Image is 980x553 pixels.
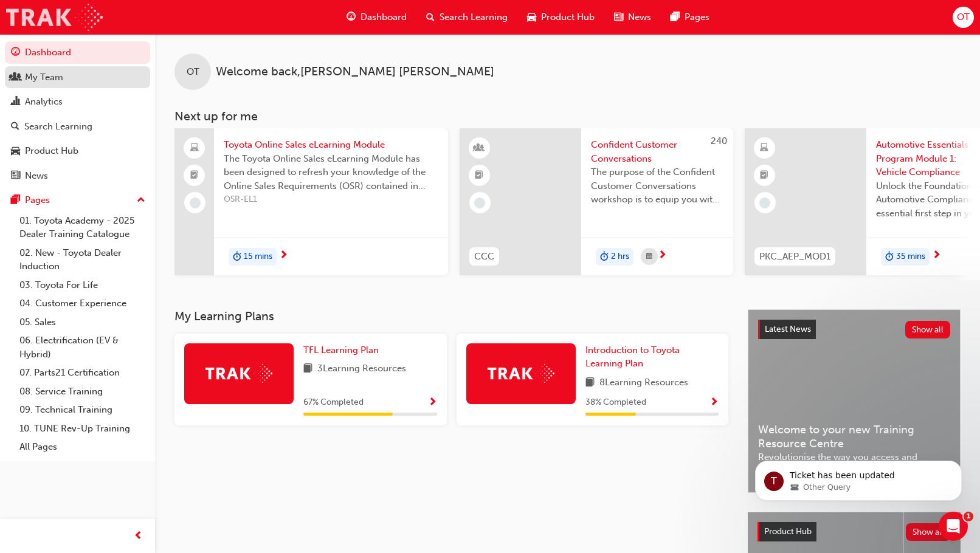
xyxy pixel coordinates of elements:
span: car-icon [11,146,20,157]
a: TFL Learning Plan [303,343,384,357]
span: Product Hub [541,10,595,24]
span: Pages [685,10,709,24]
a: Product Hub [5,140,150,162]
span: CCC [474,250,494,264]
a: Latest NewsShow allWelcome to your new Training Resource CentreRevolutionise the way you access a... [748,309,961,493]
div: Product Hub [25,144,78,158]
span: Confident Customer Conversations [591,138,723,165]
span: Toyota Online Sales eLearning Module [224,138,438,152]
a: 06. Electrification (EV & Hybrid) [15,331,150,363]
span: next-icon [279,250,288,261]
span: learningRecordVerb_NONE-icon [474,197,485,208]
button: DashboardMy TeamAnalyticsSearch LearningProduct HubNews [5,39,150,189]
span: Product Hub [764,526,812,537]
span: OT [187,65,199,79]
span: 1 [964,512,973,521]
a: Toyota Online Sales eLearning ModuleThe Toyota Online Sales eLearning Module has been designed to... [174,128,448,275]
span: Latest News [765,324,811,334]
span: TFL Learning Plan [303,345,379,355]
span: search-icon [11,122,19,132]
span: Introduction to Toyota Learning Plan [585,345,680,369]
button: Show Progress [709,395,719,410]
img: Trak [488,364,554,383]
span: booktick-icon [760,168,768,184]
a: news-iconNews [604,5,661,30]
div: Search Learning [24,120,92,134]
span: OSR-EL1 [224,193,438,207]
span: Dashboard [361,10,407,24]
span: 15 mins [244,250,272,264]
img: Trak [205,364,272,383]
a: My Team [5,66,150,89]
span: learningResourceType_ELEARNING-icon [760,140,768,156]
a: Dashboard [5,41,150,64]
span: search-icon [426,10,435,25]
span: 38 % Completed [585,396,646,410]
a: 07. Parts21 Certification [15,363,150,382]
span: booktick-icon [190,168,199,184]
a: Introduction to Toyota Learning Plan [585,343,719,371]
span: prev-icon [134,529,143,544]
button: Show all [906,523,951,541]
div: Pages [25,193,50,207]
div: My Team [25,70,63,84]
a: search-iconSearch Learning [416,5,517,30]
img: Trak [6,4,103,31]
span: 2 hrs [611,250,629,264]
a: Product HubShow all [757,522,951,541]
span: guage-icon [347,10,356,25]
a: 01. Toyota Academy - 2025 Dealer Training Catalogue [15,211,150,244]
span: learningRecordVerb_NONE-icon [759,197,770,208]
span: 8 Learning Resources [599,376,688,391]
span: news-icon [11,171,20,182]
a: 09. Technical Training [15,400,150,419]
span: News [628,10,651,24]
button: OT [953,7,974,28]
a: pages-iconPages [661,5,719,30]
span: duration-icon [233,249,241,265]
a: Analytics [5,91,150,113]
a: Search Learning [5,115,150,138]
a: News [5,165,150,187]
a: All Pages [15,438,150,456]
iframe: Intercom notifications message [737,435,980,520]
span: learningRecordVerb_NONE-icon [190,197,201,208]
h3: My Learning Plans [174,309,728,323]
span: duration-icon [600,249,609,265]
div: News [25,169,48,183]
span: news-icon [614,10,623,25]
span: The purpose of the Confident Customer Conversations workshop is to equip you with tools to commun... [591,165,723,207]
span: 35 mins [896,250,925,264]
span: pages-icon [11,195,20,206]
span: Welcome back , [PERSON_NAME] [PERSON_NAME] [216,65,494,79]
span: Welcome to your new Training Resource Centre [758,423,950,450]
a: 02. New - Toyota Dealer Induction [15,244,150,276]
span: chart-icon [11,97,20,108]
span: pages-icon [671,10,680,25]
span: The Toyota Online Sales eLearning Module has been designed to refresh your knowledge of the Onlin... [224,152,438,193]
span: Show Progress [709,397,719,408]
a: Latest NewsShow all [758,320,950,339]
a: 04. Customer Experience [15,294,150,313]
span: 240 [711,136,727,146]
span: up-icon [137,193,145,208]
span: people-icon [11,72,20,83]
a: 05. Sales [15,313,150,332]
span: learningResourceType_INSTRUCTOR_LED-icon [475,140,483,156]
span: car-icon [527,10,536,25]
span: book-icon [303,362,312,377]
span: guage-icon [11,47,20,58]
span: booktick-icon [475,168,483,184]
button: Show Progress [428,395,437,410]
span: duration-icon [885,249,894,265]
button: Show all [905,321,951,338]
a: guage-iconDashboard [337,5,416,30]
div: Analytics [25,95,63,109]
iframe: Intercom live chat [939,512,968,541]
button: Pages [5,189,150,211]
